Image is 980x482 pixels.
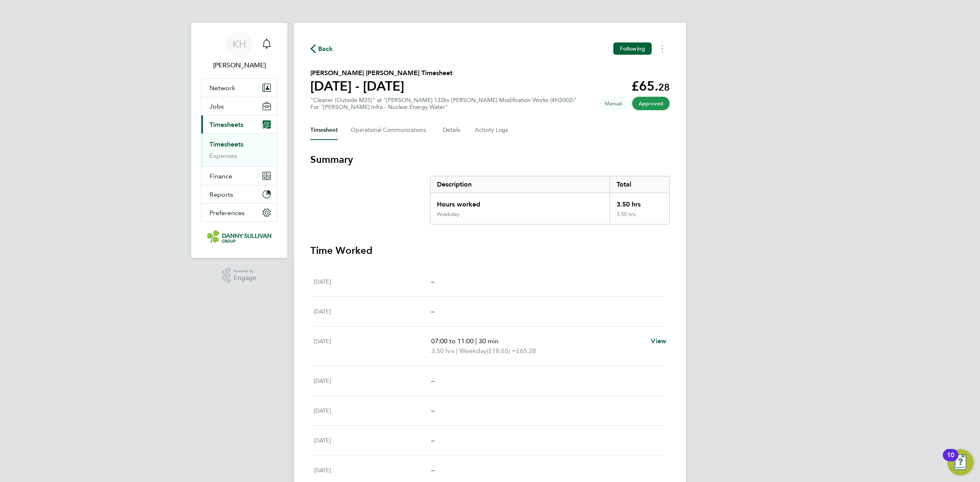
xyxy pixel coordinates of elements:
div: Description [430,176,610,193]
span: View [651,337,666,345]
button: Details [443,120,462,140]
button: Timesheet [310,120,338,140]
button: Activity Logs [475,120,509,140]
span: Reports [209,191,233,198]
button: Back [310,44,333,54]
span: KH [232,39,246,49]
span: – [431,278,434,285]
div: Summary [430,176,670,224]
button: Reports [201,185,277,203]
div: [DATE] [314,406,431,415]
span: Preferences [209,209,245,217]
a: Timesheets [209,140,243,148]
span: Finance [209,172,232,180]
div: Hours worked [430,193,610,211]
span: Engage [234,275,256,282]
span: 3.50 hrs [431,347,454,355]
h3: Time Worked [310,244,670,257]
div: [DATE] [314,435,431,445]
div: Timesheets [201,133,277,167]
button: Preferences [201,204,277,222]
img: dannysullivan-logo-retina.png [207,230,272,243]
button: Timesheets [201,116,277,133]
div: For "[PERSON_NAME] Infra - Nuclear Energy Water" [310,104,577,111]
span: – [431,466,434,474]
a: Powered byEngage [222,268,257,283]
span: Jobs [209,102,224,110]
a: Expenses [209,152,237,160]
span: Network [209,84,235,92]
span: | [456,347,458,355]
button: Open Resource Center, 10 new notifications [947,449,973,475]
div: [DATE] [314,376,431,386]
span: – [431,436,434,444]
div: Total [610,176,669,193]
span: – [431,307,434,315]
div: 10 [947,455,954,466]
button: Operational Communications [351,120,430,140]
div: "Cleaner (Outside M25)" at "[PERSON_NAME] 132kv [PERSON_NAME] Modification Works (4H2002)" [310,97,577,111]
div: 3.50 hrs [610,211,669,224]
span: (£18.65) = [487,347,516,355]
span: Back [318,44,333,54]
nav: Main navigation [191,23,287,258]
a: KH[PERSON_NAME] [201,31,278,70]
app-decimal: £65. [631,78,670,94]
span: Powered by [234,268,256,275]
h3: Summary [310,153,670,166]
button: Finance [201,167,277,185]
span: 30 min [479,337,499,345]
div: [DATE] [314,336,431,356]
button: Timesheets Menu [655,42,670,55]
a: Go to home page [201,230,278,243]
h1: [DATE] - [DATE] [310,78,452,94]
span: Weekday [459,346,487,356]
span: This timesheet was manually created. [598,97,629,110]
div: [DATE] [314,277,431,287]
button: Following [613,42,652,55]
button: Jobs [201,97,277,115]
span: 07:00 to 11:00 [431,337,474,345]
span: This timesheet has been approved. [632,97,670,110]
span: Katie Holland [201,60,278,70]
span: Following [620,45,645,52]
span: – [431,377,434,384]
span: | [475,337,477,345]
div: 3.50 hrs [610,193,669,211]
span: Timesheets [209,121,243,129]
a: View [651,336,666,346]
div: [DATE] [314,307,431,316]
h2: [PERSON_NAME] [PERSON_NAME] Timesheet [310,68,452,78]
span: £65.28 [516,347,536,355]
button: Network [201,79,277,97]
div: [DATE] [314,465,431,475]
span: 28 [658,81,670,93]
span: – [431,406,434,414]
div: Weekday [437,211,460,218]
